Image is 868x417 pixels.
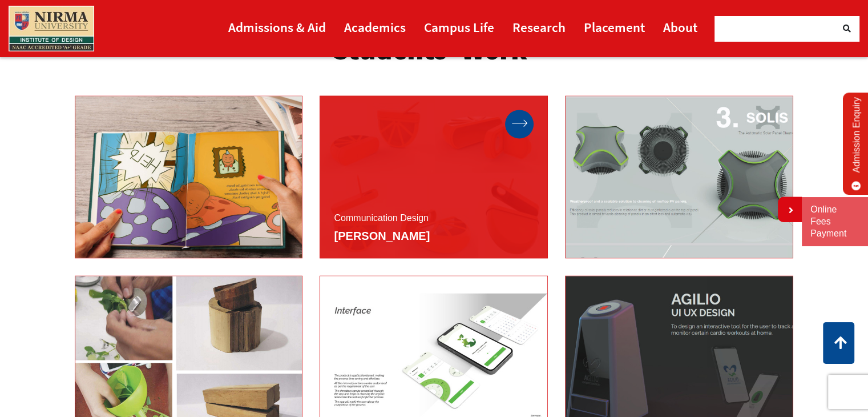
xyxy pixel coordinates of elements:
[663,14,697,40] a: About
[512,14,566,40] a: Research
[810,204,859,239] a: Online Fees Payment
[566,96,793,258] img: Devarsh Patel
[334,213,428,223] a: Communication Design
[344,14,406,40] a: Academics
[75,96,302,258] img: Saee Kerkar
[424,14,494,40] a: Campus Life
[334,230,430,242] a: [PERSON_NAME]
[9,6,94,51] img: main_logo
[584,14,645,40] a: Placement
[228,14,326,40] a: Admissions & Aid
